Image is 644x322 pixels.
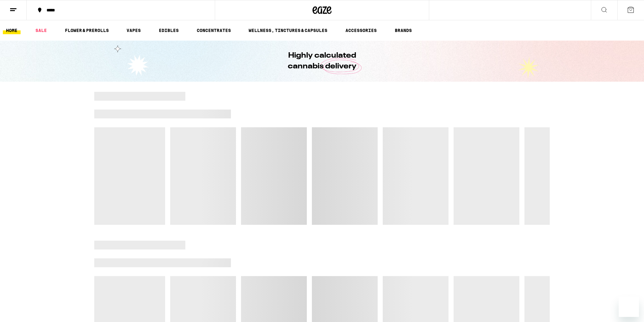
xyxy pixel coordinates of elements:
[342,27,380,34] a: ACCESSORIES
[619,297,639,317] iframe: Button to launch messaging window
[32,27,50,34] a: SALE
[270,50,374,72] h1: Highly calculated cannabis delivery
[245,27,331,34] a: WELLNESS, TINCTURES & CAPSULES
[392,27,415,34] a: BRANDS
[3,27,21,34] a: HOME
[156,27,182,34] a: EDIBLES
[123,27,144,34] a: VAPES
[62,27,112,34] a: FLOWER & PREROLLS
[194,27,234,34] a: CONCENTRATES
